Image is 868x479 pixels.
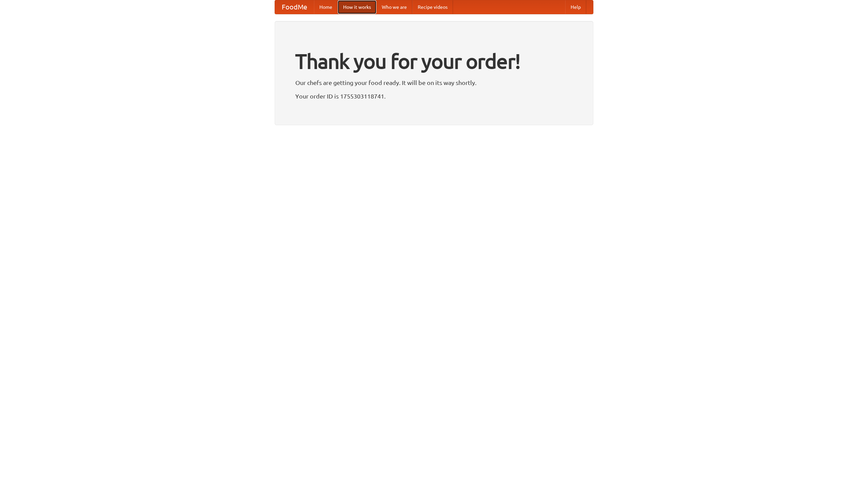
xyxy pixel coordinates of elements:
[295,45,573,78] h1: Thank you for your order!
[338,0,376,14] a: How it works
[565,0,586,14] a: Help
[295,91,573,101] p: Your order ID is 1755303118741.
[314,0,338,14] a: Home
[412,0,453,14] a: Recipe videos
[376,0,412,14] a: Who we are
[295,78,573,88] p: Our chefs are getting your food ready. It will be on its way shortly.
[275,0,314,14] a: FoodMe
